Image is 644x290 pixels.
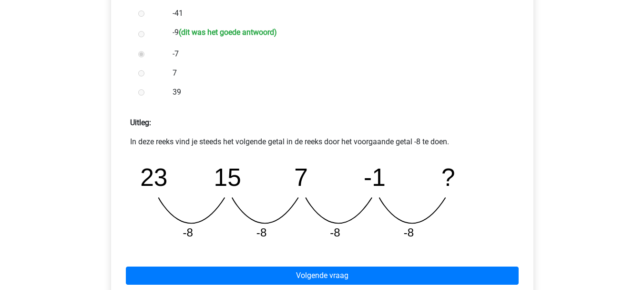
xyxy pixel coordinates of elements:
[364,163,386,191] tspan: -1
[183,226,193,239] tspan: -8
[130,118,151,127] strong: Uitleg:
[126,267,519,285] a: Volgende vraag
[295,163,308,191] tspan: 7
[173,8,502,19] label: -41
[442,163,456,191] tspan: ?
[330,226,341,239] tspan: -8
[173,48,502,60] label: -7
[173,86,502,98] label: 39
[140,163,167,191] tspan: 23
[179,28,277,37] h6: (dit was het goede antwoord)
[173,27,502,41] label: -9
[214,163,241,191] tspan: 15
[173,67,502,79] label: 7
[404,226,415,239] tspan: -8
[256,226,267,239] tspan: -8
[130,136,514,148] p: In deze reeks vind je steeds het volgende getal in de reeks door het voorgaande getal -8 te doen.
